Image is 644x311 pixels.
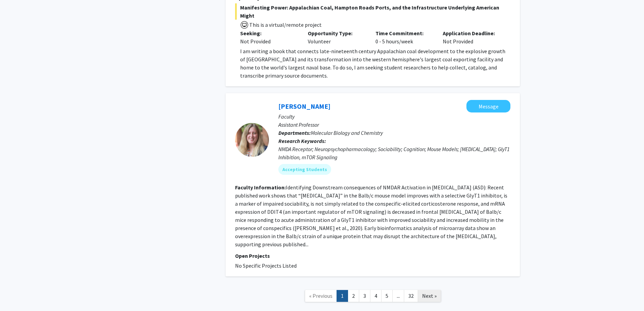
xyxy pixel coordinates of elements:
[308,29,365,37] p: Opportunity Type:
[418,290,441,302] a: Next
[438,29,505,45] div: Not Provided
[466,100,510,112] button: Message Jessica Burket
[359,290,370,302] a: 3
[375,29,433,37] p: Time Commitment:
[311,129,383,136] span: Molecular Biology and Chemistry
[249,21,322,28] span: This is a virtual/remote project
[309,292,332,299] span: « Previous
[278,102,330,110] a: [PERSON_NAME]
[305,290,337,302] a: Previous Page
[235,184,507,248] fg-read-more: Identifying Downstream consequences of NMDAR Activation in [MEDICAL_DATA] (ASD): Recent published...
[240,29,298,37] p: Seeking:
[235,184,286,191] b: Faculty Information:
[278,112,510,121] p: Faculty
[235,252,510,260] p: Open Projects
[337,290,348,302] a: 1
[303,29,370,45] div: Volunteer
[278,121,510,129] p: Assistant Professor
[278,138,326,144] b: Research Keywords:
[5,281,29,306] iframe: Chat
[370,29,438,45] div: 0 - 5 hours/week
[443,29,500,37] p: Application Deadline:
[235,3,510,20] span: Manifesting Power: Appalachian Coal, Hampton Roads Ports, and the Infrastructure Underlying Ameri...
[240,37,298,45] div: Not Provided
[226,283,520,311] nav: Page navigation
[422,292,437,299] span: Next »
[404,290,418,302] a: 32
[240,47,510,80] p: I am writing a book that connects late-nineteenth century Appalachian coal development to the exp...
[397,292,400,299] span: ...
[278,164,331,175] mat-chip: Accepting Students
[278,129,311,136] b: Departments:
[235,262,297,269] span: No Specific Projects Listed
[278,145,510,161] div: NMDA Receptor; Neuropsychopharmacology; Sociability; Cognition; Mouse Models; [MEDICAL_DATA]; Gly...
[348,290,359,302] a: 2
[370,290,382,302] a: 4
[381,290,393,302] a: 5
